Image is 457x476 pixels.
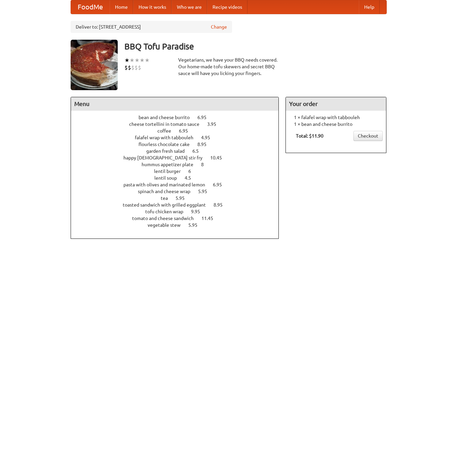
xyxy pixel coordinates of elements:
[211,24,227,30] a: Change
[71,21,232,33] div: Deliver to: [STREET_ADDRESS]
[178,57,279,77] div: Vegetarians, we have your BBQ needs covered. Our home-made tofu skewers and secret BBQ sauce will...
[138,189,197,194] span: spinach and cheese wrap
[139,142,219,147] a: flourless chocolate cake 8.95
[201,216,220,221] span: 11.45
[131,64,135,71] li: $
[123,182,212,187] span: pasta with olives and marinated lemon
[289,114,383,121] li: 1 × falafel wrap with tabbouleh
[359,0,380,14] a: Help
[135,135,200,140] span: falafel wrap with tabbouleh
[289,121,383,127] li: 1 × bean and cheese burrito
[286,97,386,111] h4: Your order
[138,64,141,71] li: $
[123,155,209,160] span: happy [DEMOGRAPHIC_DATA] stir fry
[154,169,187,174] span: lentil burger
[214,202,229,208] span: 8.95
[154,175,184,181] span: lentil soup
[132,216,200,221] span: tomato and cheese sandwich
[71,97,279,111] h4: Menu
[192,148,205,154] span: 6.5
[124,57,129,64] li: ★
[207,121,223,127] span: 3.95
[139,115,196,120] span: bean and cheese burrito
[154,169,203,174] a: lentil burger 6
[124,40,387,53] h3: BBQ Tofu Paradise
[123,155,234,160] a: happy [DEMOGRAPHIC_DATA] stir fry 10.45
[154,175,203,181] a: lentil soup 4.5
[140,57,145,64] li: ★
[135,57,140,64] li: ★
[135,64,138,71] li: $
[157,128,200,134] a: coffee 6.95
[210,155,229,160] span: 10.45
[133,0,172,14] a: How it works
[142,162,216,167] a: hummus appetizer plate 8
[139,115,219,120] a: bean and cheese burrito 6.95
[129,121,229,127] a: cheese tortellini in tomato sauce 3.95
[142,162,200,167] span: hummus appetizer plate
[296,133,323,139] b: Total: $11.90
[148,222,210,228] a: vegetable stew 5.95
[198,189,214,194] span: 5.95
[110,0,133,14] a: Home
[135,135,223,140] a: falafel wrap with tabbouleh 4.95
[123,202,235,208] a: toasted sandwich with grilled eggplant 8.95
[123,182,234,187] a: pasta with olives and marinated lemon 6.95
[145,209,190,214] span: tofu chicken wrap
[123,202,213,208] span: toasted sandwich with grilled eggplant
[157,128,178,134] span: coffee
[161,195,197,201] a: tea 5.95
[145,57,150,64] li: ★
[71,0,110,14] a: FoodMe
[146,148,191,154] span: garden fresh salad
[161,195,175,201] span: tea
[148,222,187,228] span: vegetable stew
[191,209,207,214] span: 9.95
[185,175,198,181] span: 4.5
[353,131,383,141] a: Checkout
[124,64,128,71] li: $
[129,57,135,64] li: ★
[139,142,196,147] span: flourless chocolate cake
[71,40,118,90] img: angular.jpg
[197,142,213,147] span: 8.95
[138,189,220,194] a: spinach and cheese wrap 5.95
[132,216,226,221] a: tomato and cheese sandwich 11.45
[213,182,229,187] span: 6.95
[128,64,131,71] li: $
[207,0,247,14] a: Recipe videos
[197,115,213,120] span: 6.95
[188,222,204,228] span: 5.95
[129,121,206,127] span: cheese tortellini in tomato sauce
[172,0,207,14] a: Who we are
[201,162,211,167] span: 8
[176,195,191,201] span: 5.95
[188,169,198,174] span: 6
[146,148,211,154] a: garden fresh salad 6.5
[145,209,213,214] a: tofu chicken wrap 9.95
[201,135,217,140] span: 4.95
[179,128,195,134] span: 6.95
